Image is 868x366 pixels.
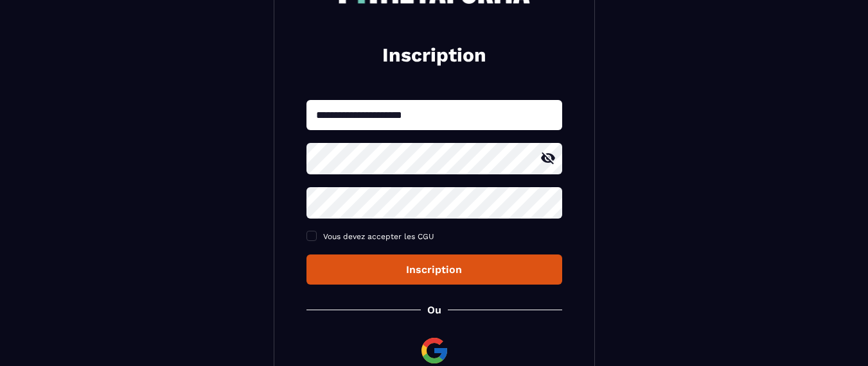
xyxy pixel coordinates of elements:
[419,335,450,366] img: google
[427,304,441,316] p: Ou
[317,263,552,276] div: Inscription
[306,254,562,285] button: Inscription
[323,232,434,241] span: Vous devez accepter les CGU
[322,42,547,68] h2: Inscription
